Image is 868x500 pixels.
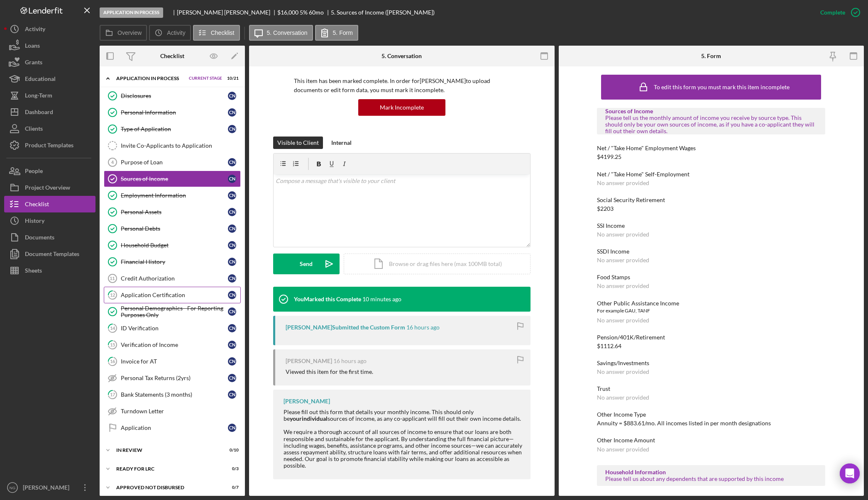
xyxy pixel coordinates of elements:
button: Dashboard [4,104,95,120]
div: For example GAU, TANF [597,307,825,315]
div: Please tell us about any dependents that are supported by this income [605,476,817,482]
div: Type of Application [121,126,228,132]
div: $4199.25 [597,154,621,160]
div: C N [228,175,236,183]
div: C N [228,424,236,432]
div: $1112.64 [597,343,621,349]
button: 5. Form [315,25,358,41]
div: No answer provided [597,317,649,324]
div: Grants [25,54,42,73]
div: You Marked this Complete [294,296,361,302]
div: Product Templates [25,137,73,156]
div: Checklist [160,53,184,59]
button: Project Overview [4,179,95,196]
p: This item has been marked complete. In order for [PERSON_NAME] to upload documents or edit form d... [294,76,510,95]
div: 60 mo [309,9,324,16]
a: 16Invoice for ATCN [104,353,241,370]
div: Activity [25,21,45,39]
div: C N [228,274,236,283]
div: Bank Statements (3 months) [121,391,228,398]
div: Loans [25,37,40,56]
a: 12Application CertificationCN [104,287,241,303]
div: Financial History [121,259,228,265]
div: Social Security Retirement [597,197,825,203]
div: Annuity = $883.61/mo. All incomes listed in per month designations [597,420,771,427]
div: Other Income Type [597,411,825,418]
a: Personal DebtsCN [104,220,241,237]
div: Personal Tax Returns (2yrs) [121,375,228,381]
label: Activity [167,29,185,36]
div: Invoice for AT [121,358,228,365]
div: Complete [820,4,845,21]
button: Product Templates [4,137,95,154]
time: 2025-09-25 23:33 [333,358,367,364]
div: C N [228,258,236,266]
div: 0 / 3 [224,466,239,471]
span: Current Stage [189,76,222,81]
div: Document Templates [25,246,79,264]
div: No answer provided [597,368,649,375]
div: Internal [331,137,352,149]
button: History [4,212,95,229]
a: Personal Demographics - For Reporting Purposes OnlyCN [104,303,241,320]
a: 15Verification of IncomeCN [104,337,241,353]
span: $16,000 [277,9,298,16]
button: Complete [812,4,864,21]
a: 17Bank Statements (3 months)CN [104,386,241,403]
div: Savings/Investments [597,360,825,366]
div: Personal Debts [121,225,228,232]
button: Internal [327,137,356,149]
div: C N [228,341,236,349]
div: 0 / 10 [224,448,239,453]
div: Turndown Letter [121,408,240,415]
label: 5. Form [333,29,353,36]
div: Application In Process [100,7,163,18]
a: Activity [4,21,95,37]
a: Personal Tax Returns (2yrs)CN [104,370,241,386]
div: C N [228,241,236,249]
div: Documents [25,229,54,248]
button: Send [273,254,340,274]
div: Sources of Income [605,108,817,115]
div: Mark Incomplete [380,99,424,116]
a: Educational [4,71,95,87]
div: Clients [25,120,43,139]
div: 5 % [300,9,308,16]
div: Verification of Income [121,341,228,348]
div: C N [228,224,236,233]
div: 10 / 21 [224,76,239,81]
div: [PERSON_NAME] [286,358,332,364]
button: Overview [100,25,147,41]
strong: individual [302,415,328,422]
div: Disclosures [121,93,228,99]
div: No answer provided [597,257,649,263]
div: Net / "Take Home" Employment Wages [597,145,825,151]
label: Overview [117,29,142,36]
a: Sources of IncomeCN [104,171,241,187]
div: Personal Demographics - For Reporting Purposes Only [121,305,228,318]
a: Financial HistoryCN [104,254,241,270]
text: NG [10,485,15,490]
div: Send [300,254,313,274]
tspan: 12 [110,292,115,298]
div: Sources of Income [121,176,228,182]
div: 5. Sources of Income ([PERSON_NAME]) [331,9,435,16]
button: Loans [4,37,95,54]
button: Document Templates [4,246,95,262]
div: C N [228,208,236,216]
a: People [4,163,95,179]
div: Application Certification [121,292,228,298]
div: C N [228,191,236,200]
button: Sheets [4,262,95,279]
div: History [25,212,44,231]
button: Activity [149,25,191,41]
a: 11Credit AuthorizationCN [104,270,241,287]
div: Visible to Client [277,137,319,149]
div: 5. Conversation [381,53,422,59]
